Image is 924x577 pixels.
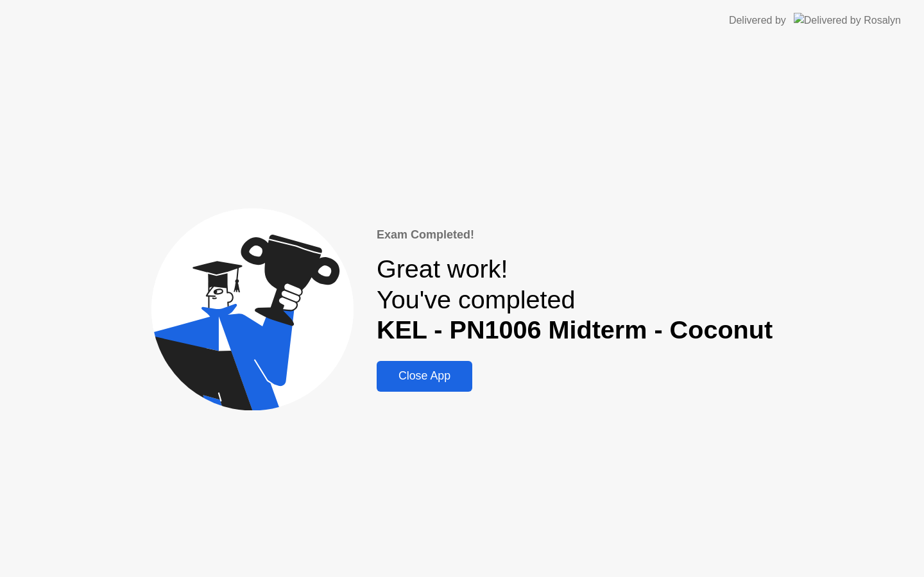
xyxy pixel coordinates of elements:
div: Close App [381,369,468,383]
button: Close App [377,361,472,392]
img: Delivered by Rosalyn [794,13,901,28]
div: Exam Completed! [377,226,773,244]
div: Delivered by [729,13,786,28]
div: Great work! You've completed [377,254,773,346]
b: KEL - PN1006 Midterm - Coconut [377,315,773,344]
